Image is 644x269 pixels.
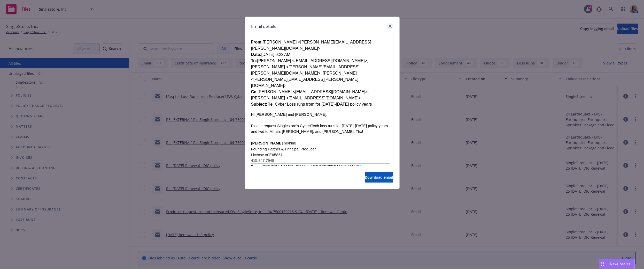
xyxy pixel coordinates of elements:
span: [he/him] [283,141,296,145]
b: Cc: [251,90,258,94]
span: AM [PERSON_NAME] <[EMAIL_ADDRESS][DOMAIN_NAME]>, [PERSON_NAME] <[PERSON_NAME][EMAIL_ADDRESS][PERS... [251,52,372,106]
span: 415.847.7948 [251,158,274,163]
span: From: [251,40,263,44]
a: close [387,23,393,29]
div: Drag to move [599,259,606,269]
button: Nova Assist [599,259,635,269]
span: Hi [PERSON_NAME] and [PERSON_NAME], [251,112,328,117]
span: [PERSON_NAME] <[EMAIL_ADDRESS][DOMAIN_NAME]> [DATE] 4:24 PM [PERSON_NAME] <[PERSON_NAME][EMAIL_AD... [251,164,391,203]
h1: Email details [251,23,276,30]
b: Subject: [251,102,267,106]
span: Founding Partner & Principal Producer [251,147,316,151]
span: Please request Singlestore's Cyber/Tech loss runs for [DATE]-[DATE] policy years and fwd to Minah... [251,124,388,134]
span: [PERSON_NAME] [251,141,283,145]
span: Download email [365,175,393,180]
button: Download email [365,172,393,183]
span: [PERSON_NAME] <[PERSON_NAME][EMAIL_ADDRESS][PERSON_NAME][DOMAIN_NAME]> [DATE] 9:22 [251,40,371,57]
b: To: [251,59,257,63]
span: From: [251,164,262,169]
b: Date: [251,52,261,57]
span: License # [251,153,267,157]
span: Nova Assist [610,261,630,266]
span: 0E65861 [267,153,283,157]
